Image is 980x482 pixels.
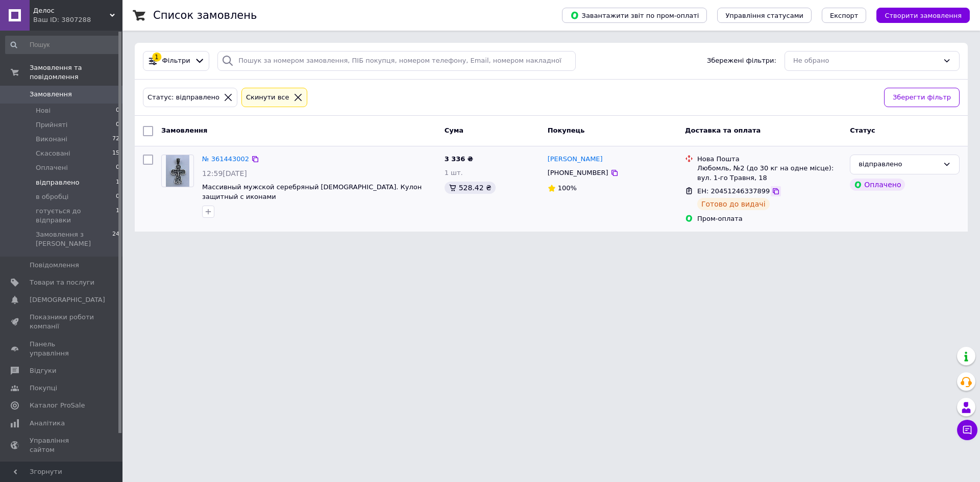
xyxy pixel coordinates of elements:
a: Фото товару [161,155,194,187]
span: Оплачені [36,163,68,172]
div: Cкинути все [244,92,291,103]
span: 15 [112,149,119,158]
span: Показники роботи компанії [30,313,94,331]
span: Аналітика [30,419,65,428]
div: відправлено [859,159,939,170]
span: 12:59[DATE] [202,169,247,177]
a: Створити замовлення [866,11,970,19]
button: Управління статусами [717,8,812,23]
div: Любомль, №2 (до 30 кг на одне місце): вул. 1-го Травня, 18 [697,164,842,182]
span: Експорт [830,12,859,19]
span: 1 [116,207,119,225]
span: 0 [116,163,119,172]
span: відправлено [36,178,79,187]
button: Зберегти фільтр [884,88,960,108]
span: Замовлення та повідомлення [30,63,122,82]
a: № 361443002 [202,155,249,163]
span: Замовлення [161,126,207,134]
div: 1 [152,53,161,62]
span: Нові [36,106,51,115]
a: Массивный мужской серебряный [DEMOGRAPHIC_DATA]. Кулон защитный с иконами [202,183,422,200]
div: Нова Пошта [697,155,842,164]
button: Завантажити звіт по пром-оплаті [562,8,707,23]
input: Пошук [5,36,120,54]
span: Прийняті [36,120,67,130]
span: Покупець [548,126,585,134]
span: Завантажити звіт по пром-оплаті [570,11,699,20]
span: 1 [116,178,119,187]
span: Замовлення з [PERSON_NAME] [36,230,112,248]
span: Створити замовлення [885,12,962,19]
span: 72 [112,135,119,144]
span: 0 [116,192,119,201]
span: Повідомлення [30,261,79,270]
button: Експорт [822,8,867,23]
span: Панель управління [30,340,94,358]
span: 24 [112,230,119,248]
span: ЕН: 20451246337899 [697,187,770,195]
span: Статус [850,126,875,134]
h1: Список замовлень [153,9,257,21]
div: Пром-оплата [697,214,842,223]
input: Пошук за номером замовлення, ПІБ покупця, номером телефону, Email, номером накладної [217,51,576,71]
button: Чат з покупцем [957,420,977,440]
span: Управління статусами [725,12,803,19]
div: Не обрано [793,56,939,66]
span: Збережені фільтри: [707,56,776,66]
a: [PERSON_NAME] [548,155,603,164]
button: Створити замовлення [876,8,970,23]
img: Фото товару [166,155,190,187]
span: Зберегти фільтр [893,92,951,103]
span: Cума [445,126,463,134]
div: [PHONE_NUMBER] [546,166,610,180]
div: Готово до видачі [697,198,770,210]
span: 0 [116,106,119,115]
span: Товари та послуги [30,278,94,287]
span: готується до відправки [36,207,116,225]
span: Управління сайтом [30,436,94,454]
div: Статус: відправлено [145,92,222,103]
span: Каталог ProSale [30,401,85,410]
div: Ваш ID: 3807288 [33,15,122,24]
span: Відгуки [30,366,56,375]
span: Делос [33,6,110,15]
span: [DEMOGRAPHIC_DATA] [30,295,105,305]
span: Покупці [30,384,57,393]
div: Оплачено [850,179,905,191]
span: 100% [558,184,577,192]
span: 1 шт. [445,169,463,176]
span: Замовлення [30,90,72,99]
span: Доставка та оплата [685,126,761,134]
span: Скасовані [36,149,70,158]
span: в обробці [36,192,68,201]
span: Фільтри [162,56,190,66]
span: Виконані [36,135,67,144]
div: 528.42 ₴ [445,182,496,194]
span: 3 336 ₴ [445,155,473,163]
span: 0 [116,120,119,130]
